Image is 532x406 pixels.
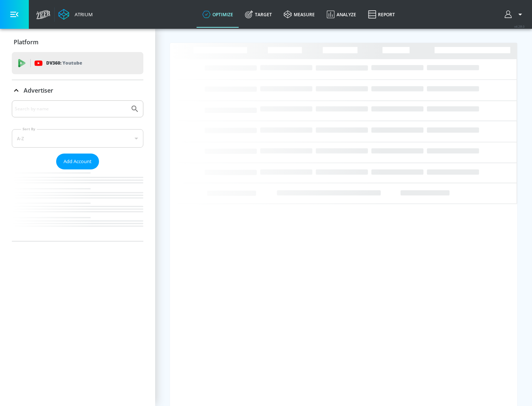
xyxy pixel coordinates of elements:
[12,32,143,52] div: Platform
[72,11,93,18] div: Atrium
[24,86,53,94] p: Advertiser
[362,1,401,28] a: Report
[58,9,93,20] a: Atrium
[62,59,82,67] p: Youtube
[12,169,143,241] nav: list of Advertiser
[15,104,127,114] input: Search by name
[278,1,321,28] a: measure
[56,154,99,169] button: Add Account
[12,129,143,148] div: A-Z
[12,100,143,241] div: Advertiser
[197,1,239,28] a: optimize
[12,80,143,101] div: Advertiser
[46,59,82,67] p: DV360:
[239,1,278,28] a: Target
[14,38,38,46] p: Platform
[321,1,362,28] a: Analyze
[12,52,143,74] div: DV360: Youtube
[64,157,92,166] span: Add Account
[21,127,37,131] label: Sort By
[514,24,525,28] span: v 4.28.0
